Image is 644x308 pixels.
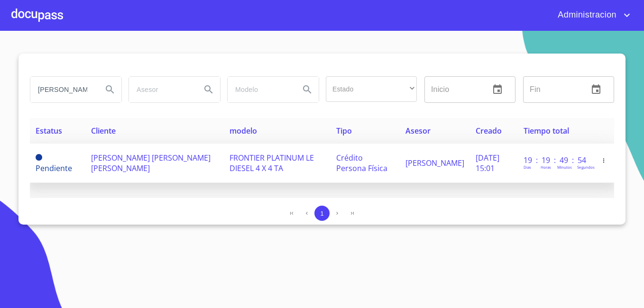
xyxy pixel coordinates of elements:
[541,164,551,170] p: Horas
[36,126,62,136] span: Estatus
[296,78,319,101] button: Search
[405,158,464,168] span: [PERSON_NAME]
[326,76,417,102] div: ​
[228,77,292,102] input: search
[30,77,95,102] input: search
[197,78,220,101] button: Search
[36,163,72,173] span: Pendiente
[577,164,595,170] p: Segundos
[99,78,121,101] button: Search
[524,164,531,170] p: Dias
[551,8,633,23] button: account of current user
[476,153,499,173] span: [DATE] 15:01
[476,126,502,136] span: Creado
[230,153,314,173] span: FRONTIER PLATINUM LE DIESEL 4 X 4 TA
[405,126,431,136] span: Asesor
[314,206,330,221] button: 1
[320,210,323,217] span: 1
[129,77,193,102] input: search
[91,153,211,173] span: [PERSON_NAME] [PERSON_NAME] [PERSON_NAME]
[551,8,621,23] span: Administracion
[557,164,572,170] p: Minutos
[524,126,569,136] span: Tiempo total
[336,153,387,173] span: Crédito Persona Física
[36,154,42,161] span: Pendiente
[230,126,257,136] span: modelo
[336,126,352,136] span: Tipo
[524,155,588,165] p: 19 : 19 : 49 : 54
[91,126,116,136] span: Cliente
